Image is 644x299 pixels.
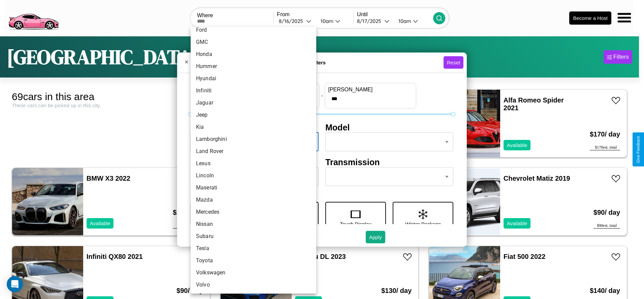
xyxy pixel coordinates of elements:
li: Lexus [191,157,316,170]
li: Tesla [191,242,316,255]
li: Ford [191,24,316,36]
li: Jaguar [191,97,316,109]
li: Mazda [191,194,316,206]
li: Volvo [191,279,316,291]
li: Mercedes [191,206,316,218]
div: Open Intercom Messenger [7,276,23,292]
li: Maserati [191,182,316,194]
li: Subaru [191,230,316,242]
li: Lamborghini [191,133,316,145]
li: Kia [191,121,316,133]
li: Infiniti [191,85,316,97]
li: Hummer [191,60,316,72]
li: Jeep [191,109,316,121]
li: Honda [191,48,316,60]
li: Hyundai [191,72,316,85]
li: Toyota [191,255,316,267]
li: GMC [191,36,316,48]
li: Lincoln [191,170,316,182]
div: Give Feedback [636,136,641,163]
li: Volkswagen [191,267,316,279]
li: Land Rover [191,145,316,157]
li: Nissan [191,218,316,230]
